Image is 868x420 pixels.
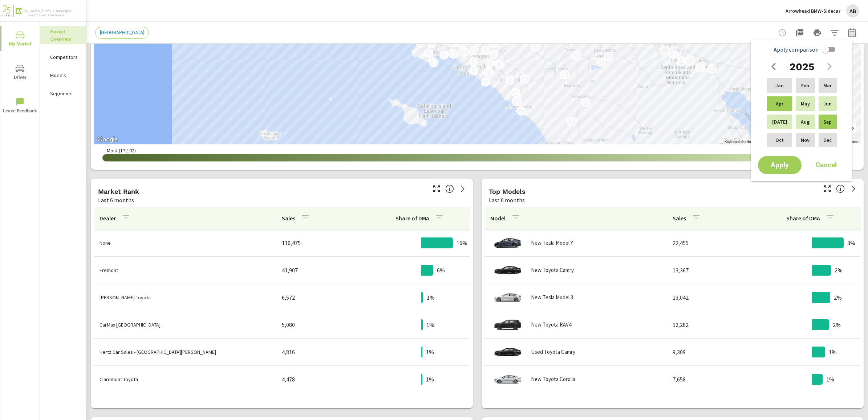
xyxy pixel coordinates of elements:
[672,50,676,59] p: 8
[96,135,119,144] img: Google
[470,66,478,75] p: 19
[457,183,469,195] a: See more details in report
[40,26,86,44] div: Market Overview
[493,232,522,254] img: glamour
[823,100,832,107] p: Jun
[100,376,270,383] p: Claremont Toyota
[697,63,705,72] p: 10
[835,266,843,275] p: 2%
[282,266,367,275] p: 41,907
[493,287,522,308] img: glamour
[792,25,807,40] button: "Export Report to PDF"
[482,77,490,86] p: 33
[531,321,571,328] p: New Toyota RAV4
[786,215,820,222] p: Share of DMA
[515,97,519,106] p: 5
[531,294,573,301] p: New Tesla Model 3
[845,25,859,40] button: Select Date Range
[96,30,149,35] span: [GEOGRAPHIC_DATA]
[493,314,522,336] img: glamour
[50,90,80,97] p: Segments
[492,39,496,47] p: 9
[419,39,423,47] p: 7
[506,76,514,84] p: 22
[581,97,589,106] p: 24
[282,215,295,222] p: Sales
[486,59,494,67] p: 10
[462,47,466,56] p: 3
[493,341,522,363] img: glamour
[531,240,573,246] p: New Tesla Model Y
[673,375,758,384] p: 7,658
[490,49,498,58] p: 20
[531,349,575,355] p: Used Toyota Camry
[833,320,841,329] p: 2%
[484,68,492,77] p: 17
[673,320,758,329] p: 12,282
[775,82,784,89] p: Jan
[455,39,463,47] p: 24
[847,239,855,247] p: 3%
[3,31,37,48] span: My Market
[521,35,529,44] p: 16
[563,70,567,79] p: 6
[804,156,848,174] button: Cancel
[673,348,758,356] p: 9,309
[468,35,472,44] p: 6
[790,60,814,73] h2: 2025
[3,64,37,82] span: Driver
[775,136,784,144] p: Oct
[599,58,603,67] p: 8
[765,162,794,168] span: Apply
[427,293,435,302] p: 1%
[470,57,478,66] p: 16
[100,348,270,356] p: Hertz Car Sales - [GEOGRAPHIC_DATA][PERSON_NAME]
[725,139,756,144] button: Keyboard shortcuts
[673,215,686,222] p: Sales
[531,267,574,273] p: New Toyota Camry
[710,64,714,73] p: 5
[282,348,367,356] p: 4,816
[848,183,859,195] a: See more details in report
[432,58,436,67] p: 4
[575,51,579,60] p: 2
[493,259,522,281] img: glamour
[40,88,86,99] div: Segments
[457,239,467,247] p: 16%
[100,215,116,222] p: Dealer
[673,266,758,275] p: 13,367
[0,22,40,122] div: nav menu
[836,184,845,193] span: Find the biggest opportunities within your model lineup nationwide. [Source: Market registration ...
[440,50,448,59] p: 28
[673,239,758,247] p: 22,455
[512,88,520,97] p: 10
[445,184,454,193] span: Market Rank shows you how dealerships rank, in terms of sales, against other dealerships nationwi...
[801,100,810,107] p: May
[282,375,367,384] p: 4,478
[823,82,832,89] p: Mar
[471,46,475,55] p: 9
[531,376,575,383] p: New Toyota Corolla
[489,196,525,204] p: Last 6 months
[282,293,367,302] p: 6,572
[801,82,809,89] p: Feb
[772,118,787,125] p: [DATE]
[425,49,433,57] p: 15
[607,52,611,61] p: 2
[451,49,455,58] p: 6
[100,321,270,328] p: CarMax [GEOGRAPHIC_DATA]
[100,294,270,301] p: [PERSON_NAME] Toyota
[489,188,526,195] h5: Top Models
[534,42,538,51] p: 2
[426,348,434,356] p: 1%
[100,239,270,247] p: None
[475,37,479,45] p: 9
[834,293,842,302] p: 2%
[822,183,833,195] button: Make Fullscreen
[673,293,758,302] p: 13,042
[107,147,136,154] p: Most ( 17,102 )
[569,117,573,125] p: 3
[812,162,841,168] span: Cancel
[758,156,802,174] button: Apply
[522,75,526,83] p: 5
